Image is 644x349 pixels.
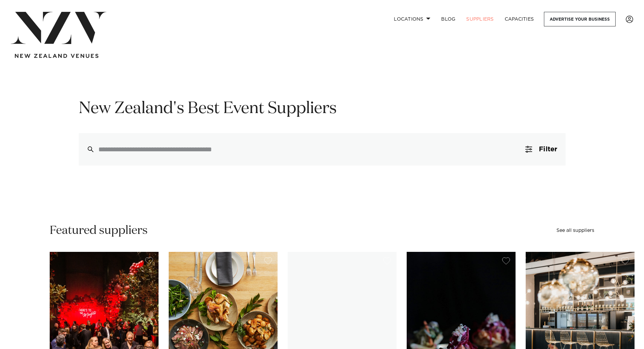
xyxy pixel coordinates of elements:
a: BLOG [436,12,461,26]
img: nzv-logo.png [11,12,106,44]
h1: New Zealand's Best Event Suppliers [79,98,566,119]
img: new-zealand-venues-text.png [15,54,98,58]
span: Filter [539,146,557,153]
a: See all suppliers [556,228,594,233]
button: Filter [517,133,565,166]
h2: Featured suppliers [50,223,148,238]
a: Advertise your business [544,12,616,26]
a: Capacities [499,12,540,26]
a: SUPPLIERS [461,12,499,26]
a: Locations [388,12,436,26]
